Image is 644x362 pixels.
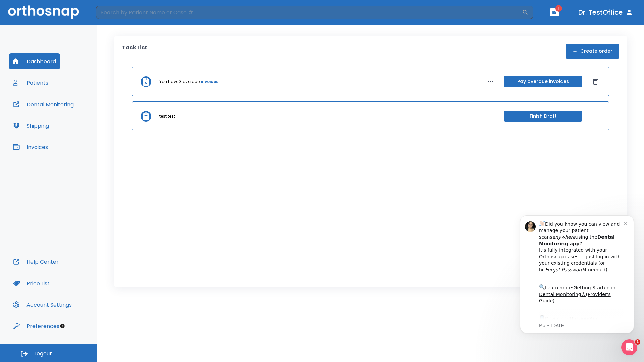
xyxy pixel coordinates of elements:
[159,79,200,85] p: You have 3 overdue
[510,207,644,359] iframe: Intercom notifications message
[555,5,562,12] span: 1
[9,297,76,313] button: Account Settings
[159,113,175,119] p: test test
[122,44,147,59] p: Task List
[504,76,582,87] button: Pay overdue invoices
[9,53,60,69] button: Dashboard
[9,275,54,291] button: Price List
[621,339,637,355] iframe: Intercom live chat
[201,79,218,85] a: invoices
[8,5,79,19] img: Orthosnap
[96,6,522,19] input: Search by Patient Name or Case #
[590,76,601,87] button: Dismiss
[9,254,63,270] button: Help Center
[9,318,63,334] button: Preferences
[635,339,640,345] span: 1
[576,6,636,18] button: Dr. TestOffice
[504,111,582,122] button: Finish Draft
[566,44,619,59] button: Create order
[9,75,52,91] button: Patients
[9,96,78,112] button: Dental Monitoring
[9,139,52,155] button: Invoices
[59,323,65,329] div: Tooltip anchor
[34,350,52,357] span: Logout
[9,118,53,134] button: Shipping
